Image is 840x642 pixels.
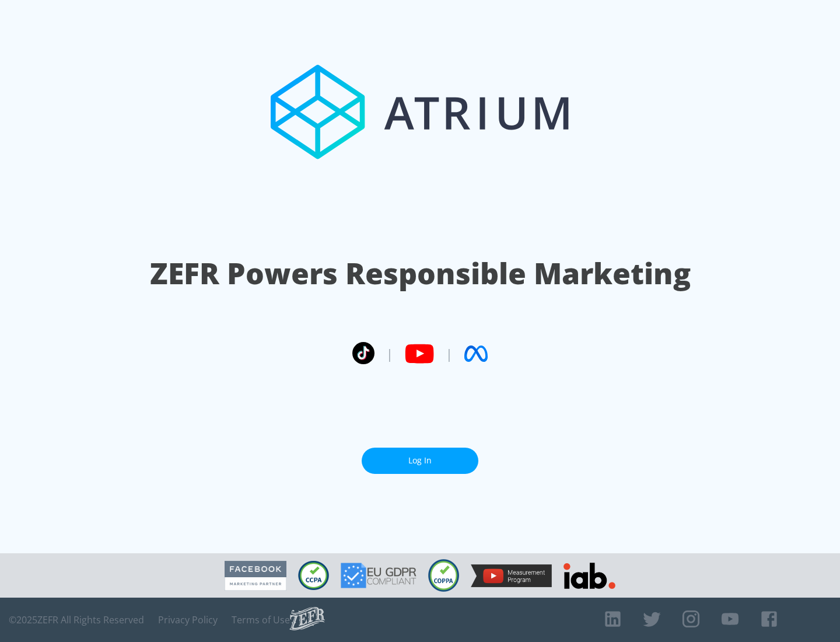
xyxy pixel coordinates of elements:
h1: ZEFR Powers Responsible Marketing [150,253,691,294]
img: GDPR Compliant [341,563,416,588]
img: COPPA Compliant [428,559,459,592]
span: © 2025 ZEFR All Rights Reserved [9,614,144,626]
img: IAB [563,563,615,589]
a: Log In [362,448,478,474]
img: YouTube Measurement Program [471,564,552,587]
img: Facebook Marketing Partner [225,561,286,591]
span: | [386,345,393,362]
img: CCPA Compliant [298,561,329,590]
span: | [446,345,453,362]
a: Terms of Use [232,614,290,626]
a: Privacy Policy [158,614,218,626]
